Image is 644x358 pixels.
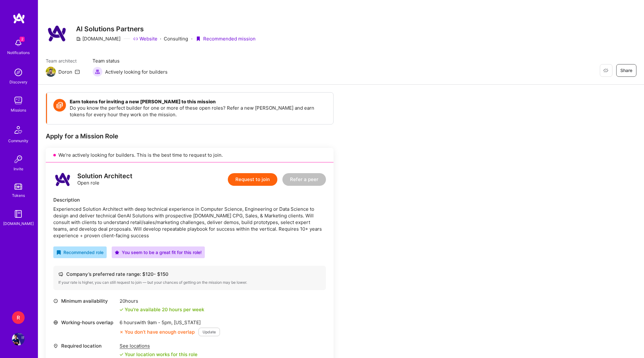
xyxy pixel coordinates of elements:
[620,67,632,74] span: Share
[196,35,256,42] div: Recommended mission
[53,320,58,325] i: icon World
[10,333,26,345] a: User Avatar
[12,66,25,79] img: discovery
[46,67,56,77] img: Team Architect
[53,299,58,303] i: icon Clock
[191,35,192,42] div: ·
[46,22,68,45] img: Company Logo
[12,192,25,199] div: Tokens
[133,35,157,42] a: Website
[10,311,26,324] a: R
[11,122,26,137] img: Community
[115,250,119,255] i: icon PurpleStar
[75,69,80,74] i: icon Mail
[7,49,30,56] div: Notifications
[115,249,202,256] div: You seem to be a great fit for this role!
[15,184,22,190] img: tokens
[8,137,28,144] div: Community
[12,94,25,107] img: teamwork
[58,272,63,276] i: icon Cash
[70,105,327,118] p: Do you know the perfect builder for one or more of these open roles? Refer a new [PERSON_NAME] an...
[20,37,25,42] span: 2
[53,99,66,112] img: Token icon
[53,343,58,348] i: icon Location
[53,170,72,189] img: logo
[12,153,25,166] img: Invite
[120,298,204,304] div: 20 hours
[120,330,123,334] i: icon CloseOrange
[53,319,116,326] div: Working-hours overlap
[77,173,133,186] div: Open role
[120,306,204,313] div: You're available 20 hours per week
[58,271,321,277] div: Company’s preferred rate range: $ 120 - $ 150
[12,311,25,324] div: R
[53,197,326,203] div: Description
[76,25,256,33] h3: AI Solutions Partners
[77,173,133,179] div: Solution Architect
[53,343,116,349] div: Required location
[228,173,277,186] button: Request to join
[3,220,34,227] div: [DOMAIN_NAME]
[92,58,168,64] span: Team status
[46,132,334,140] div: Apply for a Mission Role
[9,79,27,85] div: Discovery
[160,35,161,42] div: ·
[58,280,321,285] div: If your rate is higher, you can still request to join — but your chances of getting on the missio...
[12,37,25,49] img: bell
[120,308,123,312] i: icon Check
[603,68,608,73] i: icon EyeClosed
[92,67,103,77] img: Actively looking for builders
[46,58,80,64] span: Team architect
[120,319,220,326] div: 6 hours with [US_STATE]
[282,173,326,186] button: Refer a peer
[120,351,198,358] div: Your location works for this role
[120,343,198,349] div: See locations
[105,69,168,75] span: Actively looking for builders
[12,208,25,220] img: guide book
[133,35,188,42] div: Consulting
[120,329,195,335] div: You don’t have enough overlap
[11,107,26,113] div: Missions
[12,333,25,345] img: User Avatar
[56,249,103,256] div: Recommended role
[616,64,636,77] button: Share
[198,328,220,336] button: Update
[146,319,174,325] span: 9am - 5pm ,
[120,353,123,356] i: icon Check
[58,69,72,75] div: Doron
[53,298,116,304] div: Minimum availability
[14,166,23,172] div: Invite
[76,35,121,42] div: [DOMAIN_NAME]
[76,36,81,41] i: icon CompanyGray
[46,148,334,162] div: We’re actively looking for builders. This is the best time to request to join.
[53,206,326,239] div: Experienced Solution Architect with deep technical experience in Computer Science, Engineering or...
[70,99,327,105] h4: Earn tokens for inviting a new [PERSON_NAME] to this mission
[196,36,201,41] i: icon PurpleRibbon
[13,13,25,24] img: logo
[56,250,61,255] i: icon RecommendedBadge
